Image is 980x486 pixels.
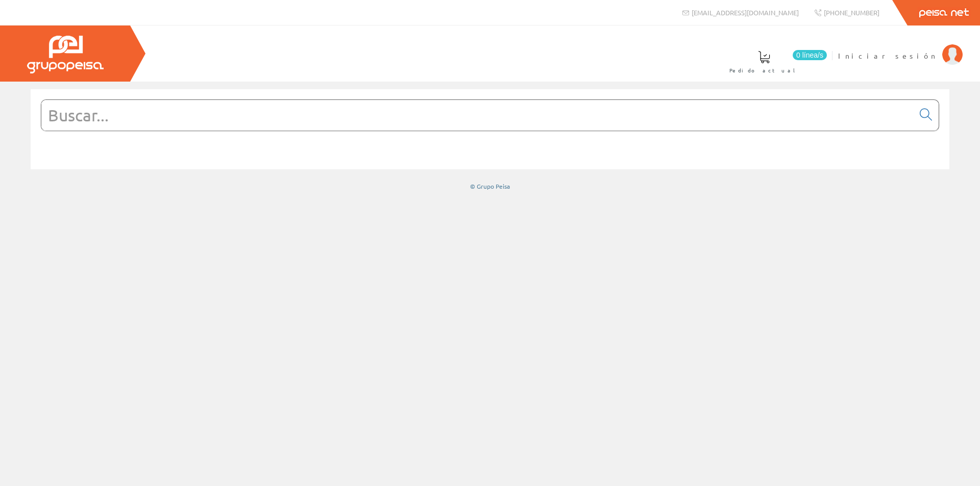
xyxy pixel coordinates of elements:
span: [EMAIL_ADDRESS][DOMAIN_NAME] [692,8,799,17]
div: © Grupo Peisa [31,182,949,191]
img: Grupo Peisa [27,36,104,73]
input: Buscar... [41,100,914,131]
span: Iniciar sesión [838,50,937,61]
span: Pedido actual [729,65,799,75]
a: Iniciar sesión [838,42,963,52]
span: [PHONE_NUMBER] [824,8,879,17]
span: 0 línea/s [793,50,827,60]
